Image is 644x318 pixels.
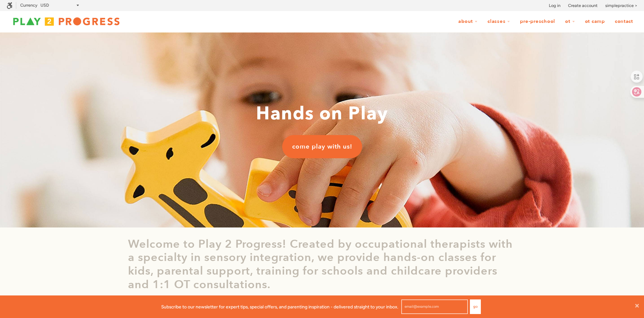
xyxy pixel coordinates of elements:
[611,15,637,28] a: Contact
[605,2,637,9] a: simplepractice >
[568,2,598,9] a: Create account
[516,15,559,28] a: Pre-Preschool
[128,295,144,305] p: read
[561,15,579,28] a: OT
[7,15,126,28] img: Play2Progress logo
[470,299,481,314] button: Go
[454,15,482,28] a: About
[401,299,468,314] input: email@example.com
[128,237,516,291] p: Welcome to Play 2 Progress! Created by occupational therapists with a specialty in sensory integr...
[292,142,352,151] span: come play with us!
[282,135,362,158] a: come play with us!
[581,15,609,28] a: OT Camp
[549,2,560,9] a: Log in
[161,303,398,310] p: Subscribe to our newsletter for expert tips, special offers, and parenting inspiration - delivere...
[20,3,37,8] label: Currency
[483,15,514,28] a: Classes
